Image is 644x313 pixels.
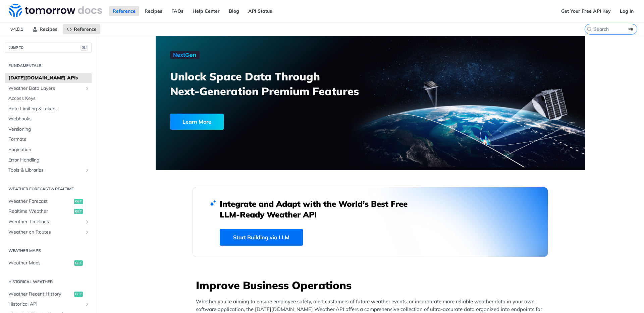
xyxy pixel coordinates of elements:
a: Weather Mapsget [5,258,92,268]
span: Rate Limiting & Tokens [8,106,90,112]
a: Versioning [5,124,92,134]
a: Weather TimelinesShow subpages for Weather Timelines [5,217,92,227]
span: Formats [8,136,90,143]
span: get [74,260,83,266]
img: Tomorrow.io Weather API Docs [9,4,102,17]
a: Historical APIShow subpages for Historical API [5,299,92,309]
span: Historical API [8,301,83,308]
span: Realtime Weather [8,208,72,215]
h3: Unlock Space Data Through Next-Generation Premium Features [170,69,378,99]
a: FAQs [168,6,187,16]
a: Reference [109,6,139,16]
a: Pagination [5,145,92,155]
a: Rate Limiting & Tokens [5,104,92,114]
a: Blog [225,6,243,16]
a: Recipes [141,6,166,16]
span: get [74,209,83,214]
span: Webhooks [8,116,90,122]
h3: Improve Business Operations [196,278,548,293]
h2: Weather Forecast & realtime [5,186,92,192]
span: Weather Data Layers [8,85,83,92]
span: ⌘/ [80,45,88,51]
button: Show subpages for Weather on Routes [85,230,90,235]
a: API Status [245,6,276,16]
a: Log In [616,6,637,16]
a: Tools & LibrariesShow subpages for Tools & Libraries [5,165,92,175]
span: get [74,292,83,297]
span: Weather Timelines [8,218,83,225]
button: Show subpages for Historical API [85,302,90,307]
span: Tools & Libraries [8,167,83,174]
h2: Weather Maps [5,248,92,254]
span: Pagination [8,146,90,153]
span: Access Keys [8,95,90,102]
span: Weather Forecast [8,198,72,205]
button: JUMP TO⌘/ [5,43,92,53]
span: Reference [74,26,97,32]
a: Reference [63,24,100,34]
span: Weather Recent History [8,291,72,298]
a: Error Handling [5,155,92,165]
span: [DATE][DOMAIN_NAME] APIs [8,75,90,81]
a: [DATE][DOMAIN_NAME] APIs [5,73,92,83]
a: Formats [5,134,92,144]
span: Recipes [40,26,57,32]
img: NextGen [170,51,200,59]
a: Weather Recent Historyget [5,289,92,299]
button: Show subpages for Weather Timelines [85,219,90,225]
a: Weather Forecastget [5,196,92,206]
a: Access Keys [5,93,92,104]
a: Recipes [29,24,61,34]
a: Learn More [170,114,336,130]
span: Versioning [8,126,90,133]
a: Weather on RoutesShow subpages for Weather on Routes [5,227,92,237]
a: Start Building via LLM [220,229,303,246]
button: Show subpages for Weather Data Layers [85,86,90,91]
a: Webhooks [5,114,92,124]
a: Weather Data LayersShow subpages for Weather Data Layers [5,83,92,93]
div: Learn More [170,114,224,130]
h2: Historical Weather [5,279,92,285]
span: Weather Maps [8,260,72,266]
a: Realtime Weatherget [5,206,92,216]
svg: Search [587,26,592,32]
span: v4.0.1 [7,24,27,34]
a: Help Center [189,6,223,16]
a: Get Your Free API Key [557,6,614,16]
span: get [74,199,83,204]
h2: Integrate and Adapt with the World’s Best Free LLM-Ready Weather API [220,198,418,220]
span: Weather on Routes [8,229,83,236]
h2: Fundamentals [5,63,92,69]
button: Show subpages for Tools & Libraries [85,168,90,173]
kbd: ⌘K [627,26,635,33]
span: Error Handling [8,157,90,164]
